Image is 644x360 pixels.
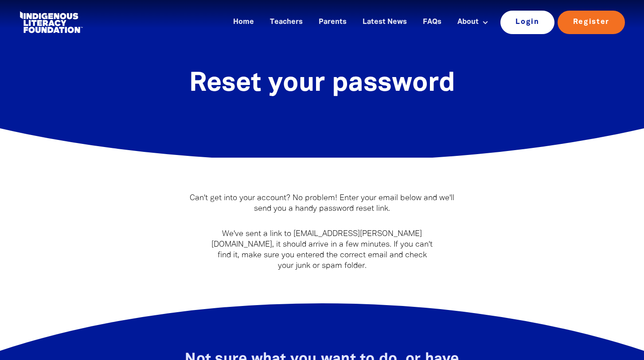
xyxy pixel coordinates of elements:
a: Home [228,15,259,30]
p: We've sent a link to [EMAIL_ADDRESS][PERSON_NAME][DOMAIN_NAME], it should arrive in a few minutes... [211,229,433,271]
p: Can't get into your account? No problem! Enter your email below and we'll send you a handy passwo... [189,193,455,214]
a: Register [558,11,625,34]
a: FAQs [418,15,447,30]
a: Teachers [265,15,308,30]
a: About [452,15,494,30]
a: Parents [313,15,352,30]
span: Reset your password [189,72,455,96]
a: Latest News [357,15,412,30]
a: Login [500,11,555,34]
